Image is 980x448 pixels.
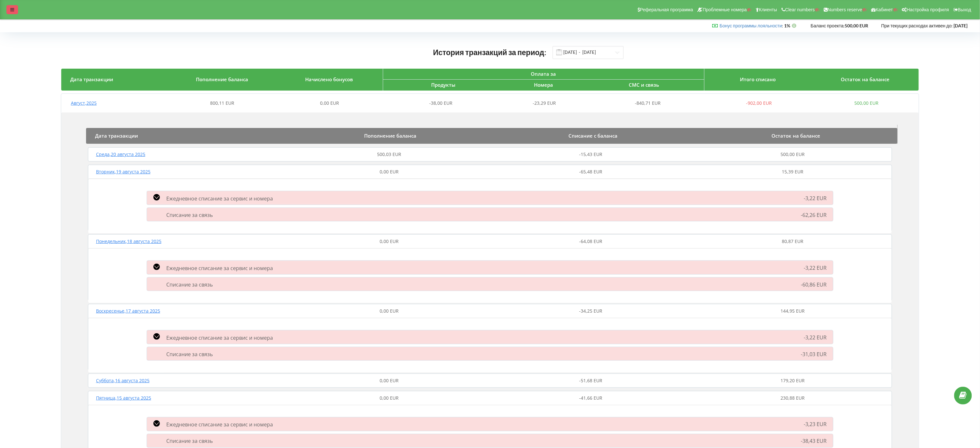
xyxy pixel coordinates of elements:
[96,377,114,384] font: Суббота
[70,76,113,83] font: Дата транзакции
[801,351,827,358] font: -31,03 EUR
[110,151,111,157] font: ,
[377,151,401,157] font: 500,03 EUR
[534,82,553,88] font: Номера
[579,377,603,384] font: -51,68 EUR
[431,82,455,88] font: Продукты
[166,264,273,271] font: Ежедневное списание за сервис и номера
[305,76,353,83] font: Начислено бонусов
[635,100,661,106] font: -840,71 EUR
[640,7,693,12] font: Реферальная программа
[166,195,273,202] font: Ежедневное списание за сервис и номера
[958,7,971,12] font: Выход
[703,7,747,12] font: Проблемные номера
[122,169,139,175] font: августа
[115,377,120,384] font: 16
[782,169,803,175] font: 15,39 EUR
[151,238,161,244] font: 2025
[117,395,122,401] font: 15
[115,169,116,175] font: ,
[96,151,110,157] font: Среда
[114,377,115,384] font: ,
[740,76,776,83] font: Итого списано
[380,238,399,244] font: 0,00 EUR
[876,7,893,12] font: Кабинет
[166,211,213,219] font: Списание за связь
[116,169,121,175] font: 19
[811,23,845,28] font: Баланс проекта:
[881,23,953,28] font: При текущих расходах активен до:
[115,395,117,401] font: ,
[569,132,618,139] font: Списание с баланса
[320,100,339,106] font: 0,00 EUR
[533,100,556,106] font: -23,29 EUR
[380,395,399,401] font: 0,00 EUR
[139,377,150,384] font: 2025
[782,238,803,244] font: 80,87 EUR
[124,308,126,314] font: ,
[123,395,140,401] font: августа
[85,100,86,106] font: ,
[804,421,827,428] font: -3,23 EUR
[579,395,603,401] font: -41,66 EUR
[380,169,399,175] font: 0,00 EUR
[801,438,827,445] font: -38,43 EUR
[166,351,213,358] font: Списание за связь
[126,308,131,314] font: 17
[579,238,603,244] font: -64,08 EUR
[785,7,815,12] font: Clear numbers
[759,7,777,12] font: Клиенты
[828,7,862,12] font: Numbers reserve
[579,169,603,175] font: -65,48 EUR
[781,308,805,314] font: 144,95 EUR
[364,132,416,139] font: Пополнение баланса
[135,151,145,157] font: 2025
[907,7,949,12] font: Настройка профиля
[429,100,452,106] font: -38,00 EUR
[746,100,772,106] font: -902,00 EUR
[804,334,827,341] font: -3,22 EUR
[96,238,126,244] font: Понедельник
[210,100,234,106] font: 800,11 EUR
[629,82,659,88] font: СМС и связь
[720,23,782,28] a: Бонус программы лояльности
[380,377,399,384] font: 0,00 EUR
[71,100,85,106] font: Август
[166,281,213,288] font: Списание за связь
[804,264,827,271] font: -3,22 EUR
[433,48,546,57] font: История транзакций за период:
[801,211,827,219] font: -62,26 EUR
[781,151,805,157] font: 500,00 EUR
[854,100,878,106] font: 500,00 EUR
[132,308,149,314] font: августа
[95,132,138,139] font: Дата транзакции
[127,238,132,244] font: 18
[782,23,783,28] font: :
[579,151,603,157] font: -15,43 EUR
[166,438,213,445] font: Списание за связь
[96,308,124,314] font: Воскресенье
[784,23,791,28] font: 1%
[117,151,134,157] font: августа
[841,76,889,83] font: Остаток на балансе
[140,169,150,175] font: 2025
[141,395,151,401] font: 2025
[531,71,556,77] font: Оплата за
[579,308,603,314] font: -34,25 EUR
[380,308,399,314] font: 0,00 EUR
[772,132,820,139] font: Остаток на балансе
[781,395,805,401] font: 230,88 EUR
[111,151,116,157] font: 20
[845,23,868,28] font: 500,00 EUR
[96,169,115,175] font: Вторник
[801,281,827,288] font: -60,86 EUR
[166,334,273,341] font: Ежедневное списание за сервис и номера
[196,76,248,83] font: Пополнение баланса
[86,100,97,106] font: 2025
[804,195,827,202] font: -3,22 EUR
[150,308,160,314] font: 2025
[166,421,273,428] font: Ежедневное списание за сервис и номера
[954,23,968,28] font: [DATE]
[126,238,127,244] font: ,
